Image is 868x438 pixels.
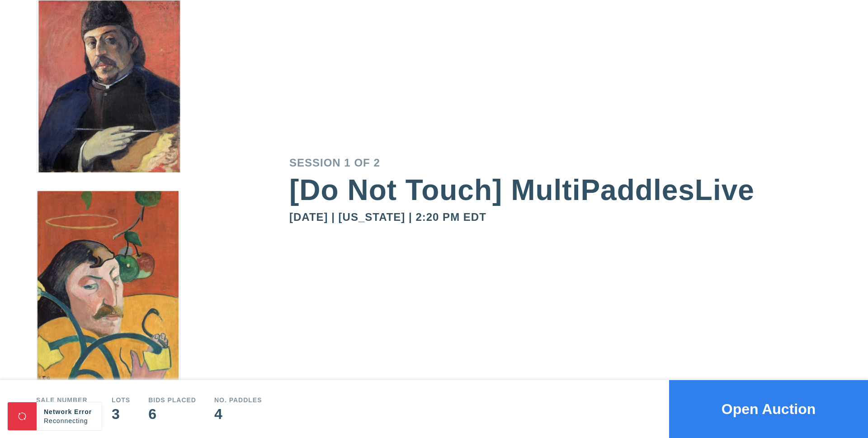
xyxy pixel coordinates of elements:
[289,212,832,223] div: [DATE] | [US_STATE] | 2:20 PM EDT
[289,157,832,168] div: Session 1 of 2
[214,407,262,421] div: 4
[36,397,94,403] div: Sale number
[44,407,94,416] div: Network Error
[112,397,130,403] div: Lots
[112,407,130,421] div: 3
[36,0,181,191] img: small
[148,407,196,421] div: 6
[44,416,94,425] div: Reconnecting
[669,380,868,438] button: Open Auction
[36,191,181,431] img: small
[289,176,832,205] div: [Do Not Touch] MultiPaddlesLive
[214,397,262,403] div: No. Paddles
[148,397,196,403] div: Bids Placed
